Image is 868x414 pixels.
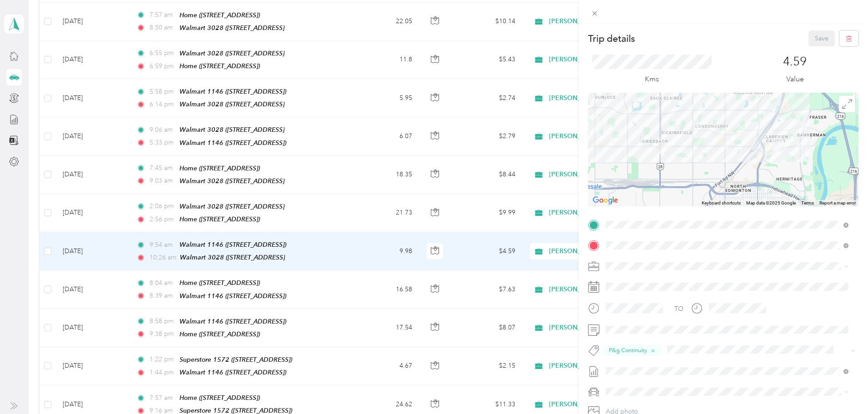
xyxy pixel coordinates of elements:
[645,74,659,85] p: Kms
[819,200,856,205] a: Report a map error
[817,363,868,414] iframe: Everlance-gr Chat Button Frame
[588,32,635,45] p: Trip details
[590,195,620,206] a: Open this area in Google Maps (opens a new window)
[786,74,804,85] p: Value
[609,346,647,354] span: P&g Continuity
[674,304,683,314] div: TO
[801,200,814,205] a: Terms (opens in new tab)
[746,200,796,205] span: Map data ©2025 Google
[603,345,662,356] button: P&g Continuity
[590,195,620,206] img: Google
[702,200,741,206] button: Keyboard shortcuts
[783,55,807,69] p: 4.59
